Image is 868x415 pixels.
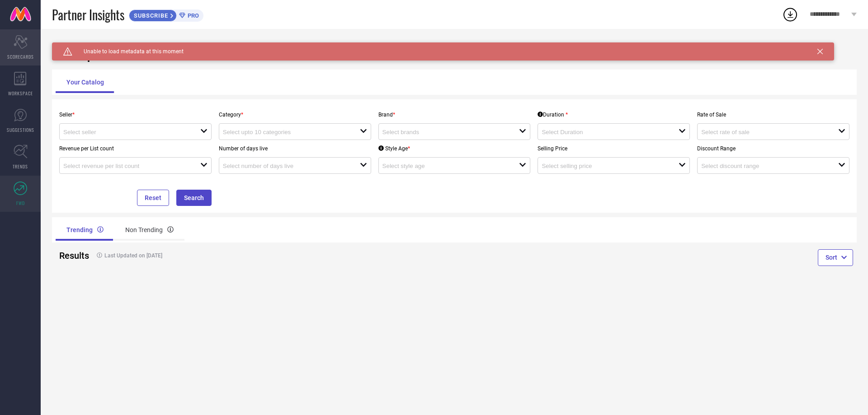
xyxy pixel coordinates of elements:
span: FWD [16,200,25,206]
input: Select Duration [542,129,665,135]
span: SUGGESTIONS [7,126,34,133]
input: Select seller [63,129,187,135]
p: Rate of Sale [697,112,849,118]
input: Select discount range [701,163,825,169]
p: Selling Price [538,145,690,152]
div: Style Age [378,145,410,152]
p: Number of days live [219,145,371,152]
div: Open download list [782,6,798,23]
div: Duration [538,112,568,118]
input: Select upto 10 categories [223,129,346,135]
h2: Results [59,250,85,261]
span: PRO [185,12,199,19]
button: Reset [137,190,169,206]
a: SUBSCRIBEPRO [129,7,203,22]
span: WORKSPACE [8,90,33,97]
div: Non Trending [114,219,184,241]
input: Select selling price [542,163,665,169]
span: TRENDS [13,163,28,170]
span: SUBSCRIBE [129,12,170,19]
button: Sort [818,249,853,266]
p: Category [219,112,371,118]
p: Discount Range [697,145,849,152]
span: Unable to load metadata at this moment [72,48,184,55]
h4: Last Updated on [DATE] [92,252,414,259]
span: Partner Insights [52,5,124,24]
input: Select revenue per list count [63,163,187,169]
button: Search [176,190,212,206]
span: SCORECARDS [7,53,34,60]
input: Select brands [382,129,506,135]
p: Revenue per List count [59,145,212,152]
input: Select style age [382,163,506,169]
div: Trending [56,219,114,241]
input: Select number of days live [223,163,346,169]
p: Seller [59,112,212,118]
input: Select rate of sale [701,129,825,135]
div: Your Catalog [56,71,115,93]
p: Brand [378,112,531,118]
